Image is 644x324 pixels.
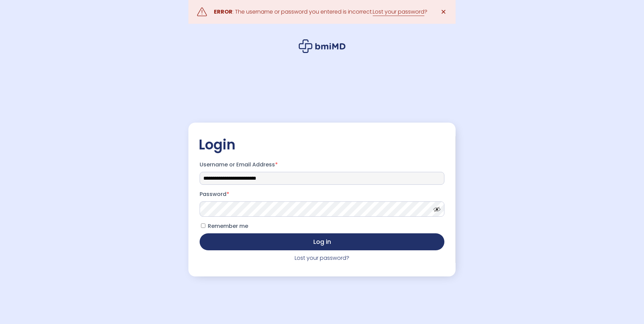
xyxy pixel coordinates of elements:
[295,254,349,262] a: Lost your password?
[200,233,444,250] button: Log in
[200,159,444,170] label: Username or Email Address
[373,8,424,16] a: Lost your password
[200,189,444,200] label: Password
[214,7,427,17] div: : The username or password you entered is incorrect. ?
[214,8,233,16] strong: ERROR
[199,136,445,153] h2: Login
[201,223,205,228] input: Remember me
[441,7,446,17] span: ✕
[208,222,248,230] span: Remember me
[437,5,450,19] a: ✕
